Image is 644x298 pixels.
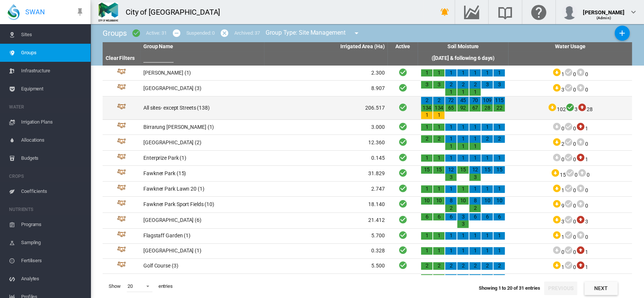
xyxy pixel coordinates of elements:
[479,285,540,290] span: Showing 1 to 20 of 31 entries
[552,219,588,225] span: 3 0 3
[371,186,385,192] span: 2.747
[463,8,481,17] md-icon: Go to the Data Hub
[21,113,85,131] span: Irrigation Plans
[433,154,444,162] div: 1
[368,170,384,176] span: 31.829
[140,197,264,212] td: Fawkner Park Sport Fields (10)
[481,69,493,77] div: 1
[433,81,444,89] div: 3
[106,280,124,293] span: Show
[421,197,432,205] div: 10
[469,185,481,193] div: 1
[103,274,632,290] tr: Group Id: 10267 Kings Domain (8) 18.212 Active 8 8 7 1 7 1 7 1 7 1 8 404
[493,247,505,255] div: 1
[371,263,385,269] span: 5.500
[103,81,140,96] td: Group Id: 10329
[469,143,481,150] div: 1
[447,43,479,49] span: Soil Moisture
[481,213,493,221] div: 6
[129,26,144,41] button: icon-checkbox-marked-circle
[398,215,407,224] i: Active
[371,248,385,254] span: 0.328
[445,89,456,96] div: 1
[469,166,481,174] div: 12
[368,139,384,145] span: 12.360
[140,259,264,274] td: Golf Course (3)
[493,232,505,240] div: 1
[117,104,126,113] img: 4.svg
[21,62,85,80] span: Infrastructure
[469,262,481,270] div: 2
[103,274,140,289] td: Group Id: 10267
[433,104,444,112] div: 134
[629,8,638,17] md-icon: icon-chevron-down
[421,97,432,104] div: 2
[117,69,126,78] img: 4.svg
[21,26,85,44] span: Sites
[433,124,444,131] div: 1
[398,168,407,177] i: Active
[562,5,577,20] img: profile.jpg
[421,112,432,119] div: 1
[117,84,126,93] img: 4.svg
[21,131,85,149] span: Allocations
[469,135,481,143] div: 1
[548,106,593,112] span: 102 3 28
[493,69,505,77] div: 1
[140,166,264,181] td: Fawkner Park (15)
[583,6,624,13] div: [PERSON_NAME]
[117,154,126,163] img: 4.svg
[445,213,456,221] div: 6
[552,234,588,240] span: 1 0 0
[103,213,140,228] td: Group Id: 10265
[140,135,264,150] td: [GEOGRAPHIC_DATA] (2)
[140,244,264,258] td: [GEOGRAPHIC_DATA] (1)
[421,166,432,174] div: 15
[481,104,493,112] div: 28
[398,137,407,147] i: Active
[433,232,444,240] div: 1
[445,247,456,255] div: 1
[555,43,585,49] span: Water Usage
[457,262,469,270] div: 2
[457,135,469,143] div: 1
[140,274,264,289] td: Kings Domain (8)
[552,156,588,162] span: 0 0 1
[234,30,260,37] div: Archived: 37
[481,166,493,174] div: 15
[103,96,140,119] td: Group Id: 11319
[103,96,632,120] tr: Group Id: 11319 All sites- except Streets (138) 206.517 Active 2 134 1 2 134 1 72 65 45 92 70 67 ...
[469,205,481,212] div: 2
[21,182,85,200] span: Coefficients
[493,135,505,143] div: 2
[493,274,505,282] div: 8
[103,229,632,244] tr: Group Id: 10330 Flagstaff Garden (1) 5.700 Active 1 1 1 1 1 1 1 100
[493,81,505,89] div: 3
[398,83,407,92] i: Active
[457,89,469,96] div: 1
[445,135,456,143] div: 1
[457,104,469,112] div: 92
[433,112,444,119] div: 1
[140,151,264,165] td: Enterprize Park (1)
[493,262,505,270] div: 2
[398,199,407,208] i: Active
[496,8,514,17] md-icon: Search the knowledge base
[552,264,588,270] span: 1 0 1
[103,197,140,212] td: Group Id: 10326
[103,244,632,259] tr: Group Id: 31222 [GEOGRAPHIC_DATA] (1) 0.328 Active 1 1 1 1 1 1 1 001
[481,135,493,143] div: 2
[368,201,384,207] span: 18.140
[433,166,444,174] div: 15
[140,66,264,80] td: [PERSON_NAME] (1)
[140,182,264,196] td: Fawkner Park Lawn 20 (1)
[457,197,469,205] div: 10
[445,262,456,270] div: 2
[371,124,385,130] span: 3.000
[481,262,493,270] div: 2
[9,101,85,113] span: WATER
[98,3,118,21] img: Z
[260,26,366,41] div: Group Type: Site Management
[445,174,456,181] div: 3
[103,244,140,258] td: Group Id: 31222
